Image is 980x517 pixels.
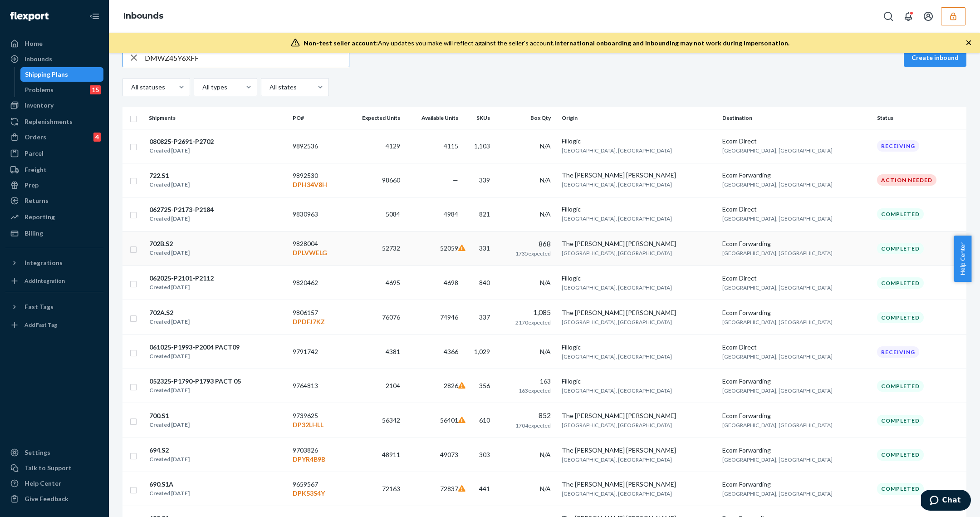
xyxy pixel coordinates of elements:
[444,279,458,286] span: 4698
[149,352,240,361] div: Created [DATE]
[879,7,897,25] button: Open Search Box
[130,83,131,92] input: All statuses
[515,250,551,257] span: 1735 expected
[24,133,46,142] div: Orders
[386,348,400,355] span: 4381
[479,313,490,321] span: 337
[10,12,49,21] img: Flexport logo
[24,39,43,48] div: Home
[479,279,490,286] span: 840
[5,52,103,66] a: Inbounds
[149,248,190,257] div: Created [DATE]
[289,231,344,266] td: 9828004
[562,250,672,256] span: [GEOGRAPHIC_DATA], [GEOGRAPHIC_DATA]
[515,319,551,326] span: 2170 expected
[722,456,833,463] span: [GEOGRAPHIC_DATA], [GEOGRAPHIC_DATA]
[149,180,190,189] div: Created [DATE]
[24,321,57,329] div: Add Fast Tag
[540,210,551,218] span: N/A
[149,239,190,248] div: 702B.S2
[24,117,73,126] div: Replenishments
[24,494,69,503] div: Give Feedback
[562,308,715,317] div: The [PERSON_NAME] [PERSON_NAME]
[562,411,715,420] div: The [PERSON_NAME] [PERSON_NAME]
[289,107,344,129] th: PO#
[877,380,924,392] div: Completed
[5,193,103,208] a: Returns
[289,369,344,403] td: 9764813
[304,39,789,48] div: Any updates you make will reflect against the seller's account.
[149,343,240,352] div: 061025-P1993-P2004 PACT09
[440,244,458,252] span: 52059
[145,107,289,129] th: Shipments
[479,176,490,184] span: 339
[289,403,344,438] td: 9739625
[293,317,340,326] p: DPDFJ7KZ
[719,107,874,129] th: Destination
[24,258,63,267] div: Integrations
[562,181,672,188] span: [GEOGRAPHIC_DATA], [GEOGRAPHIC_DATA]
[149,411,190,420] div: 700.S1
[877,243,924,254] div: Completed
[382,244,400,252] span: 52732
[562,319,672,325] span: [GEOGRAPHIC_DATA], [GEOGRAPHIC_DATA]
[25,70,68,79] div: Shipping Plans
[877,208,924,220] div: Completed
[873,107,966,129] th: Status
[722,308,870,317] div: Ecom Forwarding
[269,83,269,92] input: All states
[722,480,870,489] div: Ecom Forwarding
[722,343,870,352] div: Ecom Direct
[562,284,672,291] span: [GEOGRAPHIC_DATA], [GEOGRAPHIC_DATA]
[474,348,490,355] span: 1,029
[386,279,400,286] span: 4695
[24,479,61,488] div: Help Center
[722,490,833,497] span: [GEOGRAPHIC_DATA], [GEOGRAPHIC_DATA]
[954,236,971,282] button: Help Center
[562,377,715,386] div: Fillogic
[5,476,103,491] a: Help Center
[149,446,190,455] div: 694.S2
[515,422,551,429] span: 1704 expected
[24,448,50,457] div: Settings
[440,313,458,321] span: 74946
[554,39,789,47] span: International onboarding and inbounding may not work during impersonation.
[93,133,101,142] div: 4
[5,492,103,506] button: Give Feedback
[90,85,101,94] div: 15
[293,489,340,498] p: DPK53S4Y
[293,180,340,189] p: DPH34V8H
[149,137,214,146] div: 080825-P2691-P2702
[293,455,340,464] p: DPYR4B9B
[722,250,833,256] span: [GEOGRAPHIC_DATA], [GEOGRAPHIC_DATA]
[149,308,190,317] div: 702A.S2
[289,163,344,197] td: 9892530
[722,274,870,283] div: Ecom Direct
[479,451,490,458] span: 303
[722,284,833,291] span: [GEOGRAPHIC_DATA], [GEOGRAPHIC_DATA]
[382,451,400,458] span: 48911
[540,176,551,184] span: N/A
[386,142,400,150] span: 4129
[5,461,103,475] button: Talk to Support
[877,140,919,152] div: Receiving
[25,85,54,94] div: Problems
[562,205,715,214] div: Fillogic
[149,171,190,180] div: 722.S1
[304,39,378,47] span: Non-test seller account:
[562,215,672,222] span: [GEOGRAPHIC_DATA], [GEOGRAPHIC_DATA]
[558,107,719,129] th: Origin
[722,387,833,394] span: [GEOGRAPHIC_DATA], [GEOGRAPHIC_DATA]
[562,387,672,394] span: [GEOGRAPHIC_DATA], [GEOGRAPHIC_DATA]
[24,149,44,158] div: Parcel
[289,335,344,369] td: 9791742
[501,410,551,421] div: 852
[149,317,190,326] div: Created [DATE]
[382,485,400,492] span: 72163
[921,490,971,512] iframe: Opens a widget where you can chat to one of our agents
[149,377,241,386] div: 052325-P1790-P1793 PACT 05
[5,226,103,241] a: Billing
[5,130,103,144] a: Orders4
